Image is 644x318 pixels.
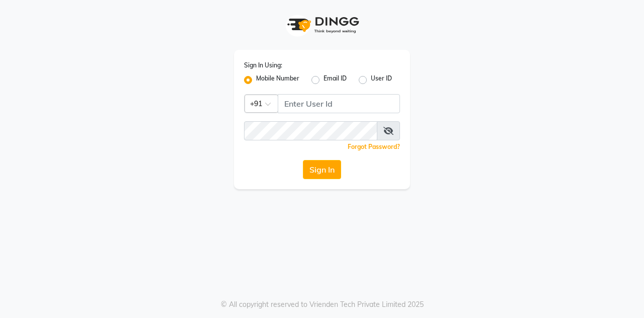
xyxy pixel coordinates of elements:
a: Forgot Password? [348,143,400,150]
input: Username [278,94,400,113]
label: Mobile Number [256,74,299,86]
label: User ID [371,74,392,86]
input: Username [244,121,377,140]
label: Sign In Using: [244,61,282,70]
img: logo1.svg [282,10,362,40]
button: Sign In [303,160,341,179]
label: Email ID [324,74,347,86]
